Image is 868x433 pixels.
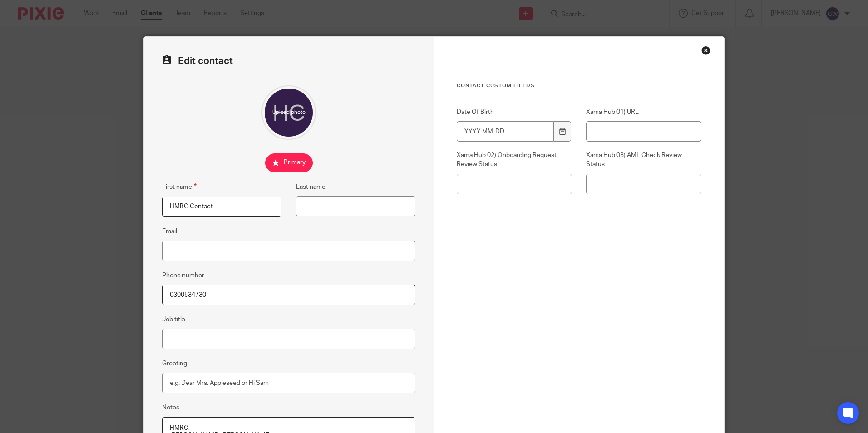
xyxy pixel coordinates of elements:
h3: Contact Custom fields [457,82,701,89]
label: Xama Hub 02) Onboarding Request Review Status [457,151,572,169]
label: Job title [162,315,185,324]
input: YYYY-MM-DD [457,121,554,142]
label: Last name [296,182,325,192]
label: Phone number [162,271,204,280]
label: Date Of Birth [457,108,572,117]
label: Greeting [162,359,187,368]
div: Close this dialog window [701,46,710,55]
input: e.g. Dear Mrs. Appleseed or Hi Sam [162,373,415,393]
label: First name [162,182,197,192]
label: Email [162,227,177,236]
h2: Edit contact [162,55,415,67]
label: Xama Hub 03) AML Check Review Status [586,151,701,169]
label: Notes [162,403,179,412]
label: Xama Hub 01) URL [586,108,701,117]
